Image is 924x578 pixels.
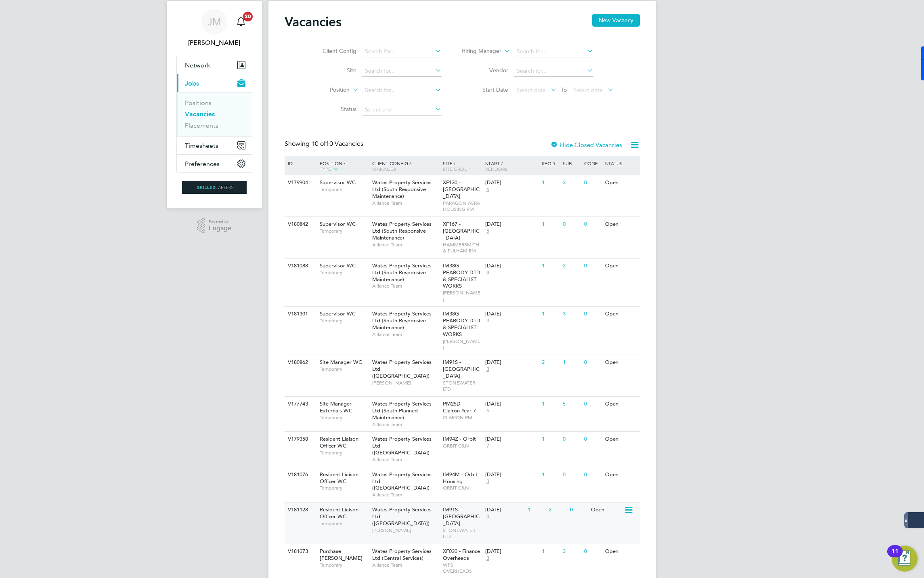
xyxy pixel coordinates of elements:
[561,467,582,482] div: 0
[372,492,439,498] span: Alliance Team
[177,92,252,136] div: Jobs
[320,485,368,491] span: Temporary
[547,502,568,517] div: 2
[485,436,538,443] div: [DATE]
[320,310,356,317] span: Supervisor WC
[603,156,638,170] div: Status
[443,527,481,540] span: STONEWATER LTD
[320,450,368,456] span: Temporary
[603,467,638,482] div: Open
[485,311,538,317] div: [DATE]
[320,228,368,234] span: Temporary
[561,259,582,273] div: 2
[311,140,326,148] span: 10 of
[540,397,561,412] div: 1
[443,485,481,491] span: ORBIT C&N
[603,217,638,232] div: Open
[372,380,439,386] span: [PERSON_NAME]
[303,86,350,94] label: Position
[582,156,603,170] div: Conf
[243,12,253,21] span: 20
[320,471,358,485] span: Resident Liaison Officer WC
[320,166,331,172] span: Type
[286,175,314,190] div: V179904
[485,359,538,366] div: [DATE]
[320,400,355,414] span: Site Manager - Externals WC
[485,186,490,193] span: 6
[185,160,220,168] span: Preferences
[372,548,432,561] span: Wates Property Services Ltd (Central Services)
[443,242,481,254] span: HAMMERSMITH & FULHAM RM
[485,408,490,414] span: 6
[286,397,314,412] div: V177743
[286,502,314,517] div: V181128
[485,228,490,235] span: 5
[485,221,538,228] div: [DATE]
[286,467,314,482] div: V181076
[589,502,624,517] div: Open
[362,46,442,57] input: Search for...
[443,166,470,172] span: Site Group
[540,156,561,170] div: Reqd
[443,359,480,379] span: IM91S - [GEOGRAPHIC_DATA]
[485,513,490,520] span: 3
[372,562,439,568] span: Alliance Team
[592,14,640,27] button: New Vacancy
[540,307,561,322] div: 1
[372,221,432,241] span: Wates Property Services Ltd (South Responsive Maintenance)
[372,242,439,248] span: Alliance Team
[286,217,314,232] div: V180842
[285,140,365,148] div: Showing
[582,259,603,273] div: 0
[372,283,439,289] span: Alliance Team
[568,502,589,517] div: 0
[561,175,582,190] div: 3
[362,85,442,96] input: Search for...
[603,175,638,190] div: Open
[185,122,218,129] a: Placements
[443,506,480,527] span: IM91S - [GEOGRAPHIC_DATA]
[310,105,356,113] label: Status
[485,269,490,276] span: 4
[485,366,490,373] span: 3
[514,46,593,57] input: Search for...
[370,156,441,176] div: Client Config /
[582,467,603,482] div: 0
[372,166,396,172] span: Manager
[320,262,356,269] span: Supervisor WC
[540,175,561,190] div: 1
[443,443,481,449] span: ORBIT C&N
[485,555,490,562] span: 3
[485,471,538,478] div: [DATE]
[320,506,358,520] span: Resident Liaison Officer WC
[197,218,231,233] a: Powered byEngage
[443,179,480,200] span: XF130 - [GEOGRAPHIC_DATA]
[485,179,538,186] div: [DATE]
[561,217,582,232] div: 0
[372,200,439,206] span: Alliance Team
[372,506,432,527] span: Wates Property Services Ltd ([GEOGRAPHIC_DATA])
[320,179,356,186] span: Supervisor WC
[540,467,561,482] div: 1
[559,84,569,95] span: To
[185,142,218,149] span: Timesheets
[582,307,603,322] div: 0
[320,520,368,527] span: Temporary
[443,310,480,338] span: IM38G - PEABODY DTD & SPECIALIST WORKS
[603,355,638,370] div: Open
[311,140,363,148] span: 10 Vacancies
[177,137,252,154] button: Timesheets
[561,397,582,412] div: 5
[582,355,603,370] div: 0
[372,421,439,428] span: Alliance Team
[485,166,508,172] span: Vendors
[485,317,490,324] span: 3
[286,307,314,322] div: V181301
[892,546,918,572] button: Open Resource Center, 11 new notifications
[603,432,638,447] div: Open
[582,544,603,559] div: 0
[443,400,476,414] span: PM25D - Clairon Year 7
[603,259,638,273] div: Open
[443,221,480,241] span: XF167 - [GEOGRAPHIC_DATA]
[462,67,508,74] label: Vendor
